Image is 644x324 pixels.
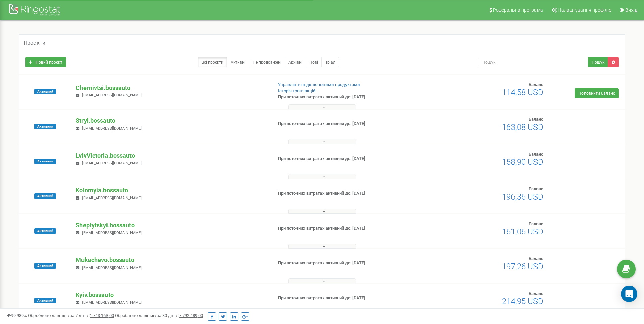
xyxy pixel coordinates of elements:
span: Активний [34,193,56,199]
span: 197,26 USD [502,262,543,271]
span: Налаштування профілю [558,7,611,13]
span: Активний [34,124,56,129]
span: [EMAIL_ADDRESS][DOMAIN_NAME] [82,231,142,235]
span: Оброблено дзвінків за 7 днів : [28,313,114,318]
a: Всі проєкти [198,57,227,67]
a: Активні [227,57,249,67]
span: Активний [34,159,56,164]
a: Поповнити баланс [575,88,619,98]
p: Kolomyia.bossauto [76,186,267,195]
span: Баланс [529,256,543,261]
span: [EMAIL_ADDRESS][DOMAIN_NAME] [82,265,142,270]
p: Sheptytskyi.bossauto [76,221,267,230]
span: Баланс [529,117,543,122]
span: 214,95 USD [502,297,543,306]
p: Kyiv.bossauto [76,291,267,299]
span: [EMAIL_ADDRESS][DOMAIN_NAME] [82,126,142,131]
span: Активний [34,228,56,234]
span: Баланс [529,82,543,87]
span: 161,06 USD [502,227,543,236]
h5: Проєкти [24,40,45,46]
a: Тріал [321,57,339,67]
p: При поточних витратах активний до: [DATE] [278,121,419,127]
span: 158,90 USD [502,157,543,167]
p: При поточних витратах активний до: [DATE] [278,94,419,100]
p: При поточних витратах активний до: [DATE] [278,225,419,232]
span: 114,58 USD [502,88,543,97]
a: Управління підключеними продуктами [278,82,360,87]
span: Баланс [529,152,543,157]
a: Історія транзакцій [278,88,316,93]
span: [EMAIL_ADDRESS][DOMAIN_NAME] [82,93,142,97]
p: При поточних витратах активний до: [DATE] [278,156,419,162]
p: Stryi.bossauto [76,116,267,125]
a: Новий проєкт [25,57,66,67]
span: Реферальна програма [493,7,543,13]
p: При поточних витратах активний до: [DATE] [278,260,419,267]
a: Не продовжені [249,57,285,67]
span: [EMAIL_ADDRESS][DOMAIN_NAME] [82,300,142,305]
u: 7 792 489,00 [179,313,203,318]
span: Активний [34,263,56,269]
span: Вихід [625,7,637,13]
span: Активний [34,298,56,303]
a: Архівні [285,57,306,67]
p: LvivVictoria.bossauto [76,151,267,160]
span: Оброблено дзвінків за 30 днів : [115,313,203,318]
span: [EMAIL_ADDRESS][DOMAIN_NAME] [82,161,142,165]
p: При поточних витратах активний до: [DATE] [278,295,419,301]
a: Нові [306,57,322,67]
p: Mukachevo.bossauto [76,256,267,264]
span: 196,36 USD [502,192,543,202]
p: При поточних витратах активний до: [DATE] [278,190,419,197]
span: [EMAIL_ADDRESS][DOMAIN_NAME] [82,196,142,200]
button: Пошук [588,57,608,67]
input: Пошук [478,57,588,67]
span: 99,989% [7,313,27,318]
span: 163,08 USD [502,122,543,132]
span: Баланс [529,221,543,226]
span: Активний [34,89,56,94]
p: Chernivtsi.bossauto [76,84,267,92]
span: Баланс [529,186,543,191]
div: Open Intercom Messenger [621,286,637,302]
span: Баланс [529,291,543,296]
u: 1 743 163,00 [90,313,114,318]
